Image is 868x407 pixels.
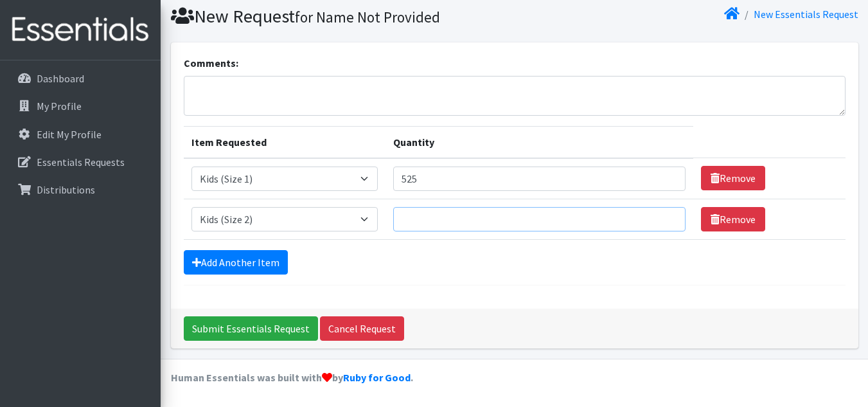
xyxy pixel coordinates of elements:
[5,122,155,147] a: Edit My Profile
[171,5,510,28] h1: New Request
[701,207,765,231] a: Remove
[184,126,386,158] th: Item Requested
[295,8,440,26] small: for Name Not Provided
[5,8,155,51] img: HumanEssentials
[343,371,411,384] a: Ruby for Good
[184,316,318,341] input: Submit Essentials Request
[171,371,413,384] strong: Human Essentials was built with by .
[184,55,238,71] label: Comments:
[37,72,84,85] p: Dashboard
[754,8,858,21] a: New Essentials Request
[5,177,155,203] a: Distributions
[385,126,693,158] th: Quantity
[184,250,288,275] a: Add Another Item
[37,156,125,168] p: Essentials Requests
[5,149,155,175] a: Essentials Requests
[5,93,155,119] a: My Profile
[320,316,404,341] a: Cancel Request
[5,66,155,91] a: Dashboard
[37,100,82,113] p: My Profile
[701,166,765,190] a: Remove
[37,128,102,141] p: Edit My Profile
[37,183,95,196] p: Distributions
